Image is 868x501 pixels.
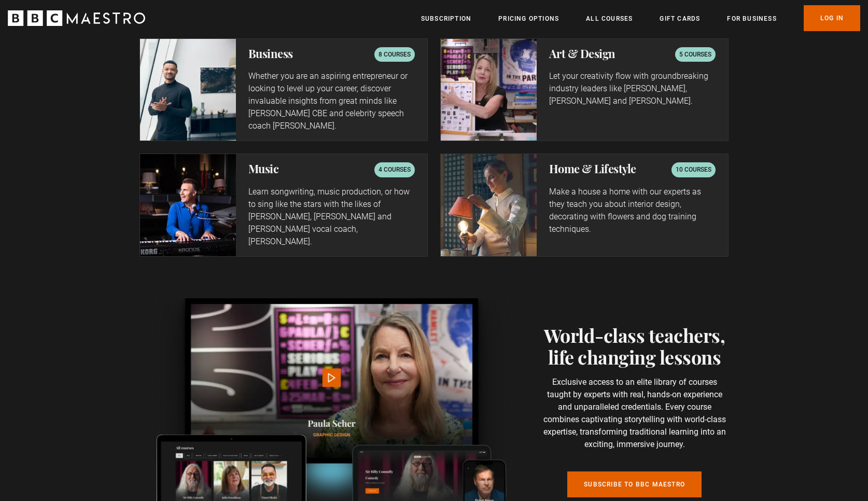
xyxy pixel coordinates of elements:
[421,13,471,24] a: Subscription
[676,164,711,175] p: 10 courses
[540,324,729,368] h2: World-class teachers, life changing lessons
[248,186,415,248] p: Learn songwriting, music production, or how to sing like the stars with the likes of [PERSON_NAME...
[379,49,411,60] p: 8 courses
[804,5,860,31] a: Log In
[248,70,415,132] p: Whether you are an aspiring entrepreneur or looking to level up your career, discover invaluable ...
[549,70,716,107] p: Let your creativity flow with groundbreaking industry leaders like [PERSON_NAME], [PERSON_NAME] a...
[248,162,279,175] h2: Music
[248,47,293,60] h2: Business
[586,13,633,24] a: All Courses
[8,10,145,26] svg: BBC Maestro
[379,164,411,175] p: 4 courses
[567,471,702,497] a: Subscribe to BBC Maestro
[679,49,711,60] p: 5 courses
[540,376,729,451] p: Exclusive access to an elite library of courses taught by experts with real, hands-on experience ...
[498,13,559,24] a: Pricing Options
[549,47,615,60] h2: Art & Design
[421,5,860,31] nav: Primary
[549,162,636,175] h2: Home & Lifestyle
[549,186,716,235] p: Make a house a home with our experts as they teach you about interior design, decorating with flo...
[727,13,776,24] a: For business
[660,13,700,24] a: Gift Cards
